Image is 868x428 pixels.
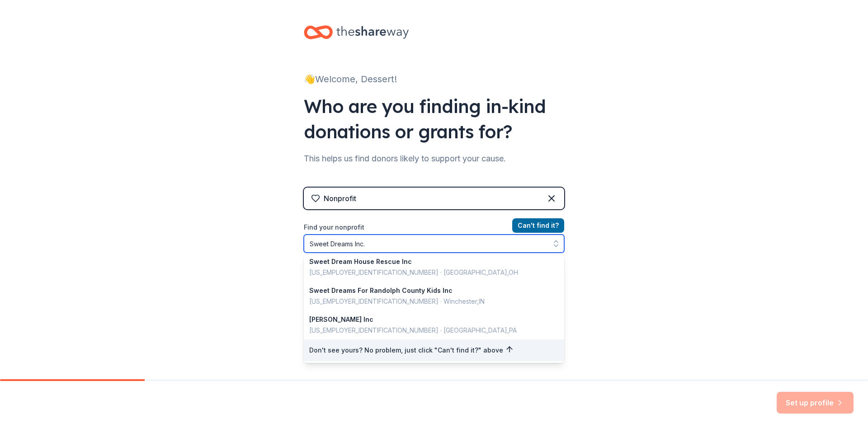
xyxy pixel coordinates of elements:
div: [US_EMPLOYER_IDENTIFICATION_NUMBER] · [GEOGRAPHIC_DATA] , PA [309,325,548,336]
div: [US_EMPLOYER_IDENTIFICATION_NUMBER] · Winchester , IN [309,296,548,307]
div: [US_EMPLOYER_IDENTIFICATION_NUMBER] · [GEOGRAPHIC_DATA] , OH [309,267,548,278]
div: Sweet Dream House Rescue Inc [309,256,548,267]
div: Sweet Dreams For Randolph County Kids Inc [309,285,548,296]
div: Don't see yours? No problem, just click "Can't find it?" above [304,339,564,361]
input: Search by name, EIN, or city [304,235,564,253]
div: [PERSON_NAME] Inc [309,314,548,325]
